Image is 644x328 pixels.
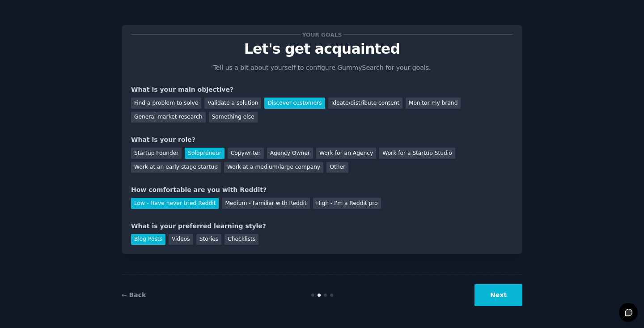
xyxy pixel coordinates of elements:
div: Other [326,162,348,173]
div: What is your role? [131,135,513,145]
div: What is your main objective? [131,85,513,94]
span: Your goals [301,30,343,39]
div: Videos [169,234,193,245]
div: How comfortable are you with Reddit? [131,185,513,195]
div: Stories [196,234,221,245]
div: Work for an Agency [316,148,376,159]
div: Work for a Startup Studio [379,148,455,159]
div: General market research [131,112,206,123]
div: Monitor my brand [406,98,461,109]
button: Next [475,284,522,306]
div: Something else [209,112,258,123]
div: Discover customers [264,98,325,109]
p: Let's get acquainted [131,41,513,57]
div: Low - Have never tried Reddit [131,198,219,209]
p: Tell us a bit about yourself to configure GummySearch for your goals. [209,63,435,72]
div: Find a problem to solve [131,98,201,109]
div: Medium - Familiar with Reddit [222,198,309,209]
div: Blog Posts [131,234,165,245]
div: High - I'm a Reddit pro [313,198,381,209]
div: Copywriter [228,148,264,159]
a: ← Back [122,291,146,298]
div: Ideate/distribute content [328,98,402,109]
div: Checklists [225,234,258,245]
div: Work at a medium/large company [224,162,323,173]
div: Startup Founder [131,148,182,159]
div: Work at an early stage startup [131,162,221,173]
div: Agency Owner [267,148,313,159]
div: Solopreneur [185,148,224,159]
div: What is your preferred learning style? [131,222,513,231]
div: Validate a solution [204,98,261,109]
